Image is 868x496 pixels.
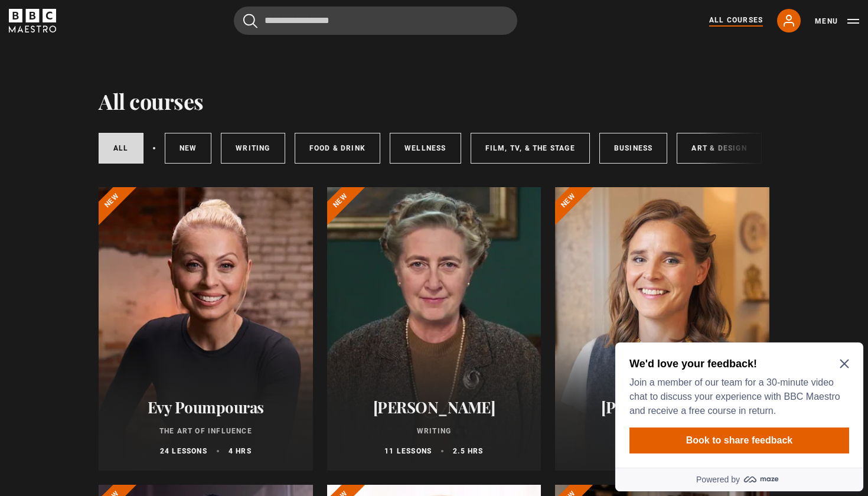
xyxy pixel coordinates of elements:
[99,89,204,113] h1: All courses
[390,133,461,164] a: Wellness
[599,133,668,164] a: Business
[19,38,234,80] p: Join a member of our team for a 30-minute video chat to discuss your experience with BBC Maestro ...
[815,15,859,27] button: Toggle navigation
[453,446,483,456] p: 2.5 hrs
[569,426,755,436] p: Interior Design
[677,133,761,164] a: Art & Design
[471,133,590,164] a: Film, TV, & The Stage
[229,446,252,456] p: 4 hrs
[5,130,253,154] a: Powered by maze
[234,6,517,35] input: Search
[165,133,212,164] a: New
[113,398,299,416] h2: Evy Poumpouras
[709,15,763,27] a: All Courses
[229,21,239,31] button: Close Maze Prompt
[221,133,285,164] a: Writing
[113,426,299,436] p: The Art of Influence
[99,133,143,164] a: All
[9,9,56,32] svg: BBC Maestro
[569,398,755,416] h2: [PERSON_NAME]
[341,398,527,416] h2: [PERSON_NAME]
[555,187,769,471] a: [PERSON_NAME] Interior Design 20 lessons 4 hrs New
[99,187,313,471] a: Evy Poumpouras The Art of Influence 24 lessons 4 hrs New
[5,5,253,154] div: Optional study invitation
[160,446,207,456] p: 24 lessons
[341,426,527,436] p: Writing
[19,90,239,116] button: Book to share feedback
[243,14,257,28] button: Submit the search query
[295,133,380,164] a: Food & Drink
[327,187,541,471] a: [PERSON_NAME] Writing 11 lessons 2.5 hrs New
[19,19,234,33] h2: We'd love your feedback!
[384,446,432,456] p: 11 lessons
